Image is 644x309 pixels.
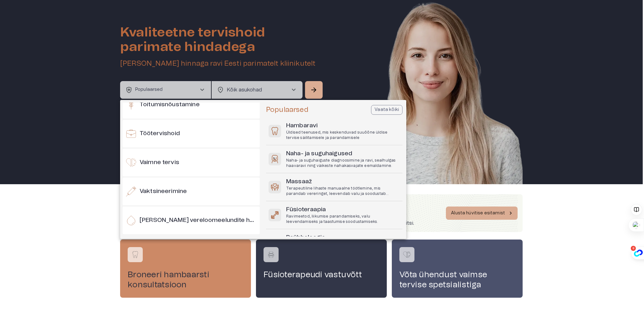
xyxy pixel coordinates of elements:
h6: Massaaž [286,178,400,186]
h6: Vaimne tervis [140,158,179,167]
p: Vaata kõiki [375,107,399,113]
h6: [PERSON_NAME] vereloomeelundite haigused [140,216,257,225]
p: Ravimeetod, liikumise parandamiseks, valu leevendamiseks ja taastumise soodustamiseks. [286,214,400,224]
iframe: Help widget launcher [595,280,644,298]
h6: Hambaravi [286,122,400,130]
h6: Toitumisnõustamine [140,101,200,109]
p: Naha- ja suguhaiguste diagnoosimine ja ravi, sealhulgas haavaravi ning väikeste nahakasvajate eem... [286,158,400,168]
h6: Vaktsineerimine [140,187,187,196]
h6: Naha- ja suguhaigused [286,150,400,158]
p: Üldised teenused, mis keskenduvad suuõõne üldise tervise säilitamisele ja parandamisele [286,130,400,141]
p: Terapeutiline lihaste manuaalne töötlemine, mis parandab vereringet, leevendab valu ja soodustab ... [286,186,400,196]
h6: Psühholoogia [286,234,400,242]
h6: Töötervishoid [140,130,180,138]
h5: Populaarsed [266,105,308,114]
button: Vaata kõiki [371,105,402,115]
h6: Füsioteraapia [286,206,400,214]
